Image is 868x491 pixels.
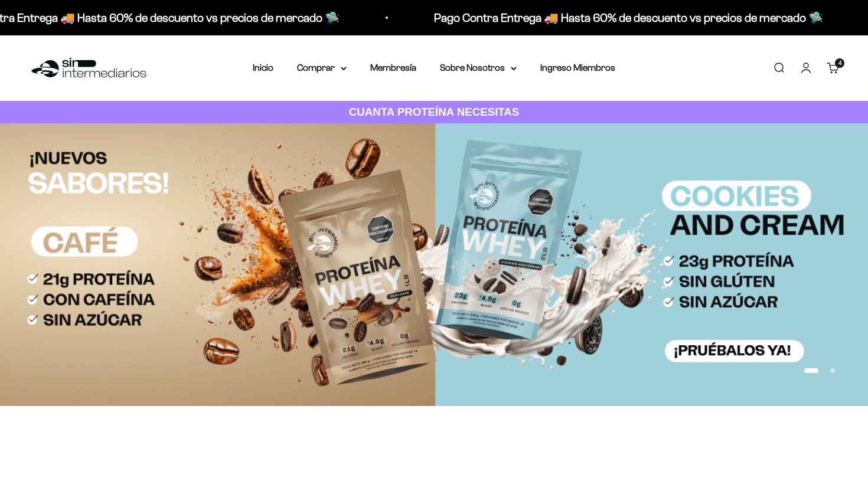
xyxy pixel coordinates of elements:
summary: Comprar [297,60,347,76]
a: Ingreso Miembros [540,63,615,73]
a: Inicio [253,63,273,73]
span: 4 [838,60,841,66]
p: Pago Contra Entrega 🚚 Hasta 60% de descuento vs precios de mercado 🛸 [428,8,817,27]
strong: CUANTA PROTEÍNA NECESITAS [349,106,520,118]
a: Membresía [370,63,416,73]
summary: Sobre Nosotros [440,60,517,76]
